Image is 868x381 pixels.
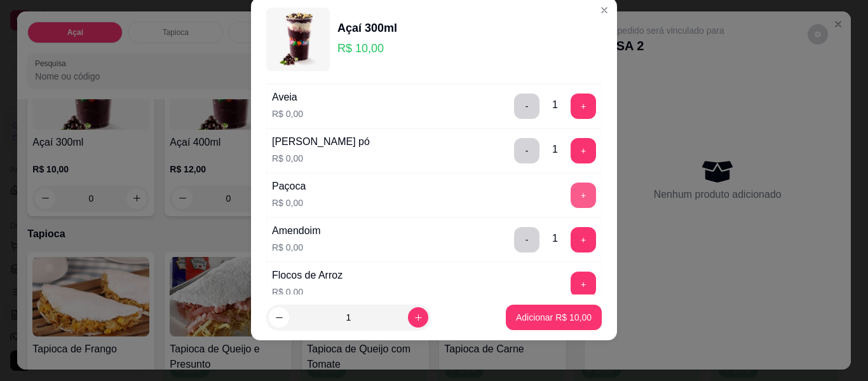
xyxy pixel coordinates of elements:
[571,94,596,119] button: add
[272,179,306,194] div: Paçoca
[272,152,370,165] p: R$ 0,00
[337,39,397,57] p: R$ 10,00
[272,90,303,105] div: Aveia
[266,8,330,71] img: product-image
[506,305,602,330] button: Adicionar R$ 10,00
[571,272,596,297] button: add
[514,227,539,253] button: delete
[516,311,592,324] p: Adicionar R$ 10,00
[272,286,342,298] p: R$ 0,00
[272,197,306,209] p: R$ 0,00
[571,138,596,163] button: add
[552,142,558,157] div: 1
[514,94,539,119] button: delete
[269,307,289,328] button: decrease-product-quantity
[272,134,370,149] div: [PERSON_NAME] pó
[571,183,596,208] button: add
[552,231,558,246] div: 1
[408,307,428,328] button: increase-product-quantity
[272,107,303,120] p: R$ 0,00
[272,223,320,239] div: Amendoim
[552,97,558,113] div: 1
[272,268,342,283] div: Flocos de Arroz
[272,241,320,254] p: R$ 0,00
[571,227,596,253] button: add
[514,138,539,163] button: delete
[337,19,397,37] div: Açaí 300ml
